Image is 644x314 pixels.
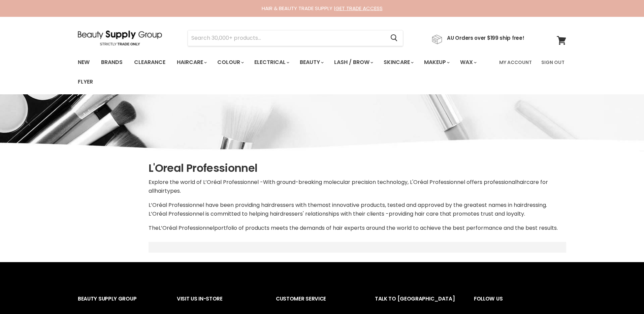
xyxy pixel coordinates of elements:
[335,5,383,12] a: GET TRADE ACCESS
[149,201,317,209] span: L’Oréal Professionnel have been providing hairdressers with the
[69,5,575,12] div: HAIR & BEAUTY TRADE SUPPLY |
[188,30,403,46] form: Product
[249,55,293,69] a: Electrical
[69,53,575,92] nav: Main
[495,55,536,69] a: My Account
[73,55,95,69] a: New
[263,178,516,186] span: With ground-breaking molecular precision technology, L'Oréal Professionnel offers professional
[385,30,403,46] button: Search
[73,53,495,92] ul: Main menu
[149,210,525,218] span: L’Oréal Professionnel is committed to helping hairdressers' relationships with their clients -pro...
[149,201,566,218] div: most innovative products
[149,161,566,175] h1: L'Oreal Professionnel
[149,178,548,195] span: care for all
[455,55,481,69] a: Wax
[379,55,418,69] a: Skincare
[419,55,454,69] a: Makeup
[165,187,181,195] span: types.
[188,30,385,46] input: Search
[129,55,170,69] a: Clearance
[96,55,128,69] a: Brands
[73,75,98,89] a: Flyer
[295,55,328,69] a: Beauty
[212,55,248,69] a: Colour
[149,224,566,232] p: The portfolio of products meets the demands of hair experts around the world to achieve the best ...
[329,55,377,69] a: Lash / Brow
[385,201,547,209] span: , tested and approved by the greatest names in hairdressing.
[159,224,214,232] span: L’Oréal Professionnel
[537,55,569,69] a: Sign Out
[172,55,211,69] a: Haircare
[149,178,566,195] p: Explore the world of L’Oréal Professionnel - hair hair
